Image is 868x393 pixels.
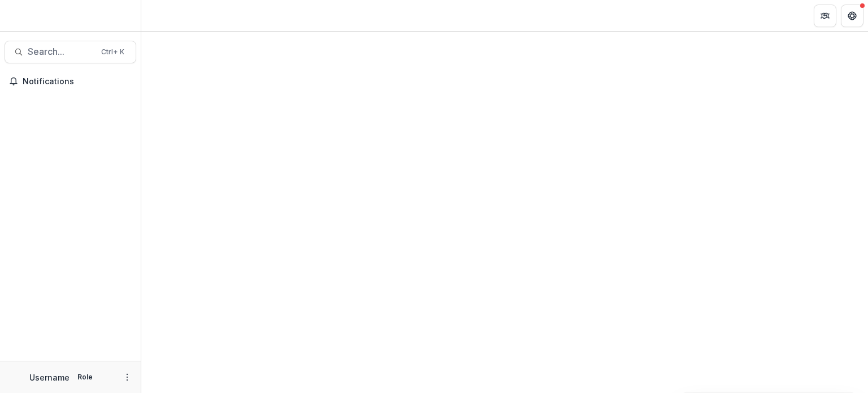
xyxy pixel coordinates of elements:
[28,46,94,57] span: Search...
[29,372,70,383] p: Username
[146,7,194,24] nav: breadcrumb
[74,372,96,382] p: Role
[5,41,136,63] button: Search...
[99,46,127,58] div: Ctrl + K
[23,77,132,87] span: Notifications
[814,5,836,27] button: Partners
[120,370,134,384] button: More
[841,5,863,27] button: Get Help
[5,72,136,90] button: Notifications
